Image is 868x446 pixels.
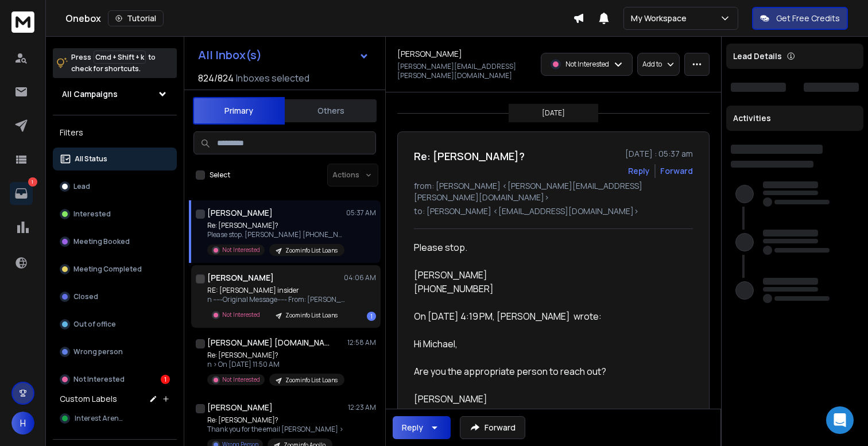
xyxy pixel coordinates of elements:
span: Interest Arena [75,414,123,423]
button: Lead [53,175,177,198]
button: Reply [628,165,650,177]
p: Add to [642,60,662,69]
div: 1 [161,375,170,384]
p: Zoominfo List Loans [285,246,338,255]
h1: [PERSON_NAME] [207,272,274,284]
p: Meeting Booked [73,237,130,246]
button: Forward [460,416,525,439]
p: Not Interested [222,246,260,254]
div: 1 [367,312,376,321]
p: My Workspace [631,13,691,24]
p: Please stop. [PERSON_NAME] [PHONE_NUMBER] [207,230,345,239]
p: Not Interested [565,60,609,69]
p: 1 [28,177,37,187]
button: Meeting Completed [53,258,177,281]
button: Interest Arena [53,407,177,430]
h1: [PERSON_NAME] [397,48,462,60]
h1: [PERSON_NAME] [207,207,273,219]
p: Zoominfo List Loans [285,376,338,385]
div: Forward [660,165,693,177]
div: Activities [726,106,863,131]
h1: [PERSON_NAME] [DOMAIN_NAME] [207,337,334,348]
p: Press to check for shortcuts. [71,52,156,75]
button: Others [285,98,377,123]
h1: All Inbox(s) [198,49,262,61]
p: Out of office [73,320,116,329]
p: 04:06 AM [344,273,376,282]
p: [DATE] [542,108,565,118]
div: Onebox [65,10,573,26]
div: Reply [402,422,423,433]
button: Not Interested1 [53,368,177,391]
p: Re: [PERSON_NAME]? [207,351,344,360]
p: Thank you for the email [PERSON_NAME] > [207,425,343,434]
span: 824 / 824 [198,71,234,85]
p: 12:23 AM [348,403,376,412]
button: All Status [53,148,177,170]
p: Closed [73,292,98,301]
button: H [11,412,34,435]
h1: All Campaigns [62,88,118,100]
button: All Campaigns [53,83,177,106]
p: n > On [DATE] 11:50 AM [207,360,344,369]
p: Re: [PERSON_NAME]? [207,416,343,425]
button: Out of office [53,313,177,336]
button: Primary [193,97,285,125]
button: All Inbox(s) [189,44,378,67]
h3: Inboxes selected [236,71,309,85]
button: Closed [53,285,177,308]
p: Wrong person [73,347,123,356]
p: n -----Original Message----- From: [PERSON_NAME] [207,295,345,304]
h1: [PERSON_NAME] [207,402,273,413]
button: Get Free Credits [752,7,848,30]
label: Select [210,170,230,180]
h3: Filters [53,125,177,141]
p: All Status [75,154,107,164]
p: Zoominfo List Loans [285,311,338,320]
p: Meeting Completed [73,265,142,274]
p: 12:58 AM [347,338,376,347]
p: [PERSON_NAME][EMAIL_ADDRESS][PERSON_NAME][DOMAIN_NAME] [397,62,534,80]
p: Lead [73,182,90,191]
span: Cmd + Shift + k [94,51,146,64]
p: Not Interested [73,375,125,384]
p: [DATE] : 05:37 am [625,148,693,160]
h3: Custom Labels [60,393,117,405]
p: Interested [73,210,111,219]
div: Open Intercom Messenger [826,406,854,434]
p: RE: [PERSON_NAME] insider [207,286,345,295]
a: 1 [10,182,33,205]
button: Tutorial [108,10,164,26]
p: 05:37 AM [346,208,376,218]
button: Reply [393,416,451,439]
p: Re: [PERSON_NAME]? [207,221,345,230]
p: from: [PERSON_NAME] <[PERSON_NAME][EMAIL_ADDRESS][PERSON_NAME][DOMAIN_NAME]> [414,180,693,203]
p: Not Interested [222,311,260,319]
button: Wrong person [53,340,177,363]
p: Lead Details [733,51,782,62]
p: Not Interested [222,375,260,384]
h1: Re: [PERSON_NAME]? [414,148,525,164]
button: Interested [53,203,177,226]
p: to: [PERSON_NAME] <[EMAIL_ADDRESS][DOMAIN_NAME]> [414,205,693,217]
p: Get Free Credits [776,13,840,24]
button: Meeting Booked [53,230,177,253]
